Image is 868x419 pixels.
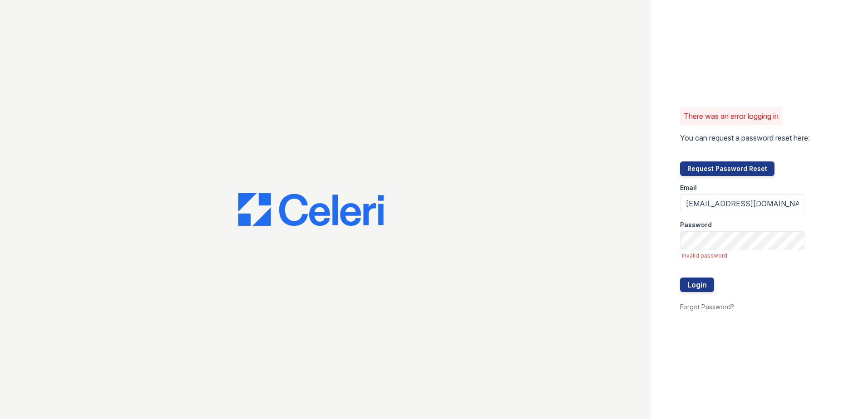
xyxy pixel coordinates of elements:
[680,132,810,143] p: You can request a password reset here:
[680,220,712,229] label: Password
[680,183,697,192] label: Email
[680,303,734,311] a: Forgot Password?
[682,252,804,259] span: invalid password
[238,193,384,226] img: CE_Logo_Blue-a8612792a0a2168367f1c8372b55b34899dd931a85d93a1a3d3e32e68fde9ad4.png
[684,111,779,122] p: There was an error logging in
[680,278,714,292] button: Login
[680,161,774,176] button: Request Password Reset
